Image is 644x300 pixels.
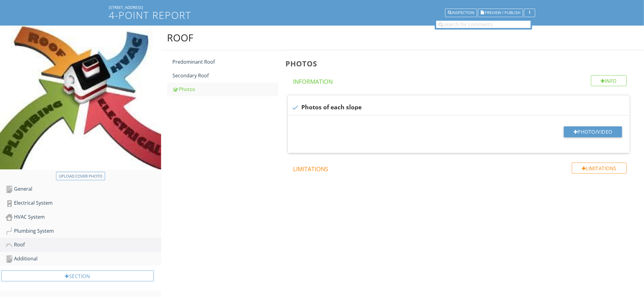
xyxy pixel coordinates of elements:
[56,172,105,180] button: Upload cover photo
[285,59,634,68] h3: Photos
[1,270,154,281] div: Section
[485,11,520,15] span: Preview / Publish
[478,9,523,17] button: Preview / Publish
[564,126,622,137] button: Photo/Video
[293,75,627,86] h4: Information
[5,213,161,221] div: HVAC System
[5,241,161,249] div: Roof
[109,5,535,10] div: [STREET_ADDRESS]
[173,58,278,65] div: Predominant Roof
[173,72,278,79] div: Secondary Roof
[572,163,627,174] div: Limitations
[445,9,477,17] button: Inspection
[445,9,477,15] a: Inspection
[59,173,102,179] div: Upload cover photo
[436,21,531,28] input: search for comments
[109,10,535,20] h1: 4-Point Report
[5,227,161,235] div: Plumbing System
[5,185,161,193] div: General
[5,199,161,207] div: Electrical System
[448,11,474,15] div: Inspection
[478,9,523,15] a: Preview / Publish
[173,86,278,93] div: Photos
[5,255,161,263] div: Additional
[591,75,627,86] div: Info
[167,32,194,44] div: Roof
[293,163,627,173] h4: Limitations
